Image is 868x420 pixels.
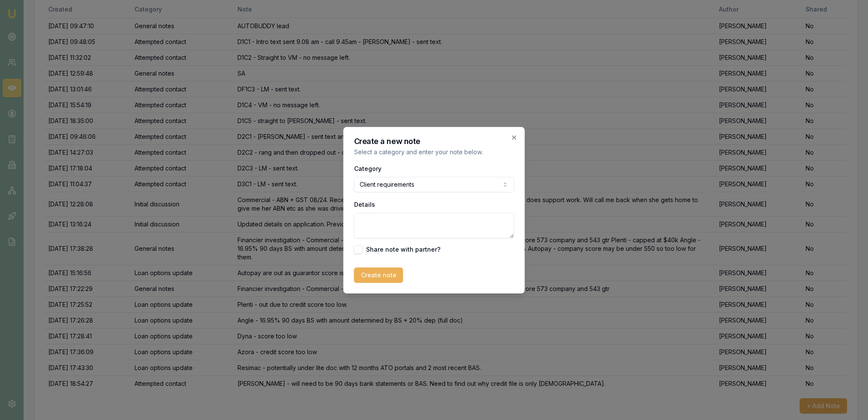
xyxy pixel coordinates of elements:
[354,138,514,145] h2: Create a new note
[366,247,440,253] label: Share note with partner?
[354,148,514,156] p: Select a category and enter your note below.
[354,267,403,283] button: Create note
[354,201,375,208] label: Details
[354,165,381,172] label: Category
